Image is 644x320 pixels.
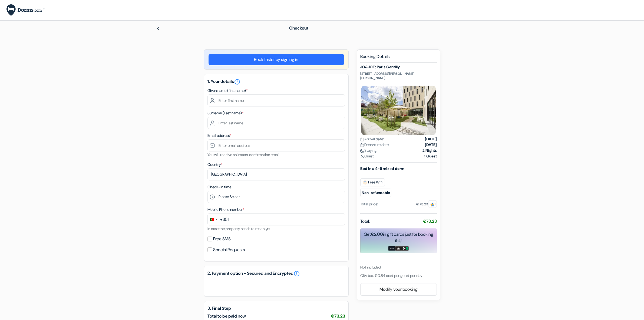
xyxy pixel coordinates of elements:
[360,201,378,207] div: Total price:
[207,110,243,116] label: Surname (Last name)
[207,79,345,85] h5: 1. Your details
[156,26,160,31] img: left_arrow.svg
[430,202,434,206] img: guest.svg
[209,54,344,65] a: Book faster by signing in
[207,226,271,231] small: In case the property needs to reach you
[6,4,45,16] img: Dorms.com
[207,152,279,157] small: You will receive an instant confirmation email
[360,54,437,63] h5: Booking Details
[360,136,384,142] span: Arrival date:
[371,231,383,237] span: €2.00
[207,313,246,319] span: Total to be paid now
[360,72,437,80] p: [STREET_ADDRESS][PERSON_NAME][PERSON_NAME]
[402,246,409,251] img: uber-uber-eats-card.png
[207,117,345,129] input: Enter last name
[207,88,247,93] label: Given name (first name)
[361,284,437,295] a: Modify your booking
[293,270,300,277] a: error_outline
[207,184,231,190] label: Check-in time
[360,154,364,159] img: user_icon.svg
[360,189,391,197] small: Non-refundable
[360,178,385,186] span: Free Wifi
[424,153,437,159] strong: 1 Guest
[207,207,244,212] label: Mobile Phone number
[360,166,404,171] b: Bed in a 4-6 mixed dorm
[360,149,364,153] img: moon.svg
[360,137,364,141] img: calendar.svg
[207,139,345,151] input: Enter email address
[425,142,437,148] strong: [DATE]
[425,136,437,142] strong: [DATE]
[213,246,245,254] label: Special Requests
[208,214,229,225] button: Change country, selected Portugal (+351)
[331,313,345,319] span: €73.23
[395,246,402,251] img: adidas-card.png
[234,79,240,85] i: error_outline
[363,180,367,185] img: free_wifi.svg
[234,79,240,84] a: error_outline
[360,273,422,278] span: City tax: €0.84 cost per guest per day
[416,201,437,207] div: €73.23
[213,235,231,243] label: Free SMS
[423,218,437,224] strong: €73.23
[220,216,229,223] div: +351
[428,200,437,208] span: 1
[207,94,345,106] input: Enter first name
[360,65,437,69] h5: JO&JOE; Paris Gentilly
[360,153,375,159] span: Guest:
[207,270,345,277] h5: 2. Payment option - Secured and Encrypted
[289,25,308,31] span: Checkout
[422,148,437,153] strong: 2 Nights
[360,218,370,225] span: Total:
[360,148,377,153] span: Staying:
[360,143,364,147] img: calendar.svg
[360,264,437,270] div: Not included
[388,246,395,251] img: amazon-card-no-text.png
[360,231,437,244] div: Get in gift cards just for booking this!
[207,133,231,138] label: Email address
[360,142,389,148] span: Departure date:
[207,162,222,167] label: Country
[207,306,345,311] h5: 3. Final Step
